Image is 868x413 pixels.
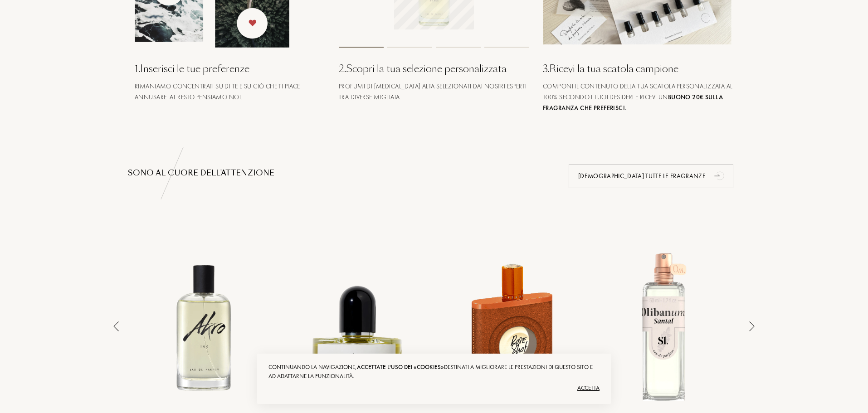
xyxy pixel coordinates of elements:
img: arrow_thin.png [749,321,755,331]
span: accettate l'uso dei «cookies» [357,363,444,371]
a: [DEMOGRAPHIC_DATA] tutte le fragranzeanimation [562,164,740,188]
div: [DEMOGRAPHIC_DATA] tutte le fragranze [569,164,733,188]
div: 1 . Inserisci le tue preferenze [135,61,325,76]
img: arrow_thin_left.png [113,321,119,331]
div: Continuando la navigazione, destinati a migliorare le prestazioni di questo sito e ad adattarne l... [268,363,600,381]
div: 3 . Ricevi la tua scatola campione [543,61,733,76]
div: animation [711,166,729,185]
div: Profumi di [MEDICAL_DATA] alta selezionati dai nostri esperti tra diverse migliaia. [339,81,529,102]
div: Accetta [268,381,600,395]
div: SONO AL CUORE DELL'ATTENZIONE [128,168,740,179]
div: 2 . Scopri la tua selezione personalizzata [339,61,529,76]
div: Rimaniamo concentrati su di te e su ciò che ti piace annusare. Al resto pensiamo noi. [135,81,325,102]
span: Componi il contenuto della tua scatola personalizzata al 100% secondo i tuoi desideri e ricevi un [543,82,733,112]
